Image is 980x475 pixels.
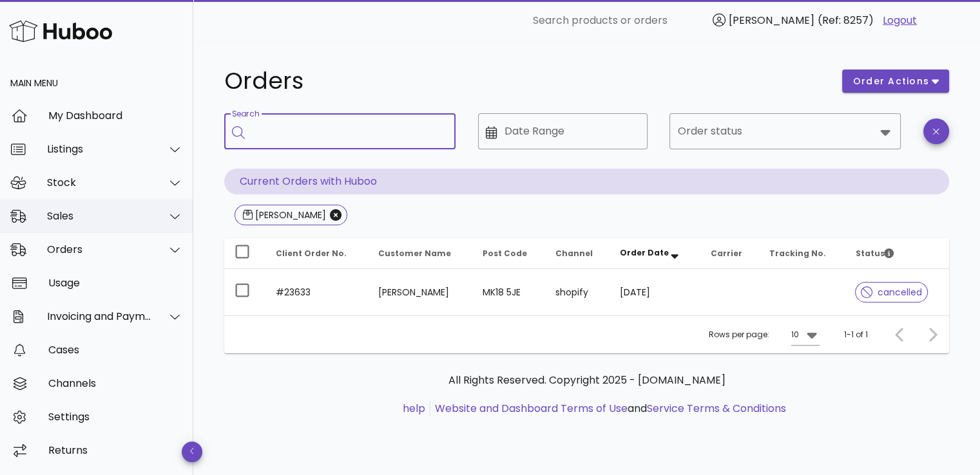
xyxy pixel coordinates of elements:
[403,401,425,416] a: help
[330,209,341,221] button: Close
[47,143,152,155] div: Listings
[545,269,610,315] td: shopify
[276,248,347,259] span: Client Order No.
[555,248,593,259] span: Channel
[883,13,917,28] a: Logout
[758,238,845,269] th: Tracking No.
[430,401,786,416] li: and
[232,109,259,119] label: Search
[48,344,183,356] div: Cases
[818,13,874,28] span: (Ref: 8257)
[647,401,786,416] a: Service Terms & Conditions
[47,310,152,322] div: Invoicing and Payments
[769,248,825,259] span: Tracking No.
[9,17,112,45] img: Huboo Logo
[620,247,669,258] span: Order Date
[48,444,183,456] div: Returns
[855,248,894,259] span: Status
[669,113,901,149] div: Order status
[845,238,949,269] th: Status
[483,248,527,259] span: Post Code
[472,238,545,269] th: Post Code
[48,411,183,423] div: Settings
[224,70,827,93] h1: Orders
[224,169,949,194] p: Current Orders with Huboo
[791,329,799,340] div: 10
[378,248,451,259] span: Customer Name
[253,209,326,221] div: [PERSON_NAME]
[852,75,930,88] span: order actions
[48,277,183,289] div: Usage
[368,269,472,315] td: [PERSON_NAME]
[709,316,820,353] div: Rows per page:
[861,288,922,297] span: cancelled
[368,238,472,269] th: Customer Name
[472,269,545,315] td: MK18 5JE
[48,377,183,389] div: Channels
[235,373,939,388] p: All Rights Reserved. Copyright 2025 - [DOMAIN_NAME]
[47,210,152,222] div: Sales
[47,176,152,189] div: Stock
[265,238,368,269] th: Client Order No.
[844,329,868,340] div: 1-1 of 1
[711,248,742,259] span: Carrier
[47,243,152,256] div: Orders
[545,238,610,269] th: Channel
[435,401,628,416] a: Website and Dashboard Terms of Use
[700,238,759,269] th: Carrier
[48,109,183,122] div: My Dashboard
[791,324,820,345] div: 10Rows per page:
[610,269,700,315] td: [DATE]
[729,13,814,28] span: [PERSON_NAME]
[842,70,949,93] button: order actions
[610,238,700,269] th: Order Date: Sorted descending. Activate to remove sorting.
[265,269,368,315] td: #23633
